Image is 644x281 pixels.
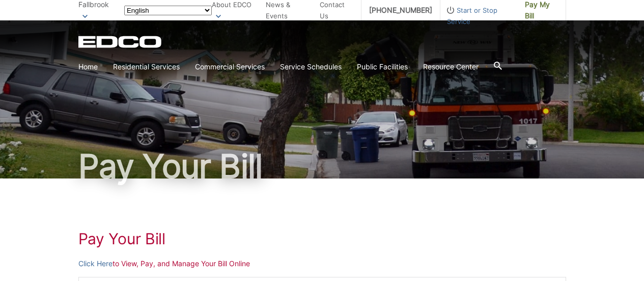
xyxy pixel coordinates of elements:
[78,258,113,269] a: Click Here
[78,150,566,183] h1: Pay Your Bill
[124,6,212,15] select: Select a language
[78,258,566,269] p: to View, Pay, and Manage Your Bill Online
[195,61,265,72] a: Commercial Services
[113,61,180,72] a: Residential Services
[78,36,163,48] a: EDCD logo. Return to the homepage.
[357,61,408,72] a: Public Facilities
[280,61,342,72] a: Service Schedules
[78,229,566,248] h1: Pay Your Bill
[78,61,98,72] a: Home
[423,61,479,72] a: Resource Center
